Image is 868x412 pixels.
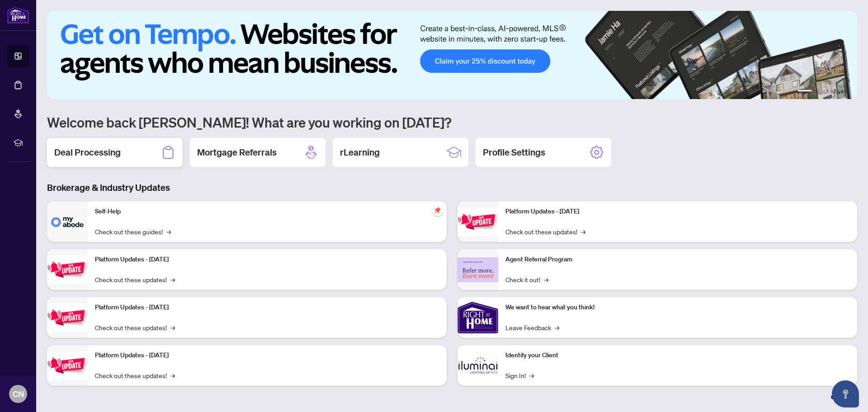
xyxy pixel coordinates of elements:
[170,322,175,332] span: →
[47,303,88,332] img: Platform Updates - July 21, 2025
[7,7,29,24] img: logo
[505,322,559,332] a: Leave Feedback→
[54,146,121,159] h2: Deal Processing
[47,114,857,131] h1: Welcome back [PERSON_NAME]! What are you working on [DATE]?
[458,208,498,236] img: Platform Updates - June 23, 2025
[529,370,534,380] span: →
[832,380,859,407] button: Open asap
[505,255,850,265] p: Agent Referral Program
[95,255,439,265] p: Platform Updates - [DATE]
[47,351,88,380] img: Platform Updates - July 8, 2025
[505,207,850,217] p: Platform Updates - [DATE]
[47,201,88,242] img: Self-Help
[197,146,277,159] h2: Mortgage Referrals
[458,257,498,282] img: Agent Referral Program
[505,275,548,284] a: Check it out!→
[505,370,534,380] a: Sign In!→
[95,227,171,237] a: Check out these guides!→
[505,350,850,360] p: Identify your Client
[505,303,850,313] p: We want to hear what you think!
[797,90,812,94] button: 1
[340,146,380,159] h2: rLearning
[95,275,175,284] a: Check out these updates!→
[458,297,498,338] img: We want to hear what you think!
[830,90,834,94] button: 4
[47,181,857,194] h3: Brokerage & Industry Updates
[95,303,439,313] p: Platform Updates - [DATE]
[95,207,439,217] p: Self-Help
[13,388,24,400] span: CN
[95,350,439,360] p: Platform Updates - [DATE]
[823,90,826,94] button: 3
[483,146,545,159] h2: Profile Settings
[432,205,443,216] span: pushpin
[458,345,498,386] img: Identify your Client
[95,370,175,380] a: Check out these updates!→
[844,90,848,94] button: 6
[47,11,857,99] img: Slide 0
[95,322,175,332] a: Check out these updates!→
[170,275,175,284] span: →
[544,275,548,284] span: →
[837,90,841,94] button: 5
[505,227,585,237] a: Check out these updates!→
[555,322,559,332] span: →
[47,256,88,284] img: Platform Updates - September 16, 2025
[816,90,819,94] button: 2
[581,227,585,237] span: →
[170,370,175,380] span: →
[166,227,171,237] span: →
